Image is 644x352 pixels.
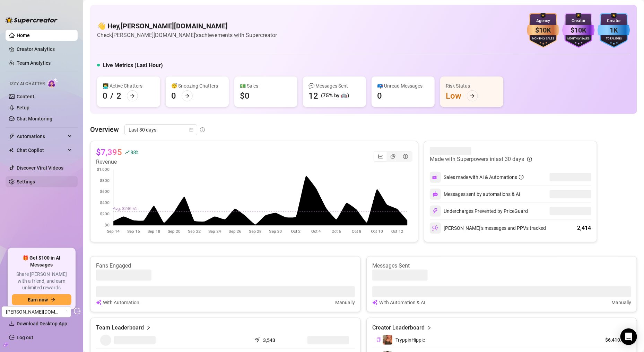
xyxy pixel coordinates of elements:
[308,82,360,90] div: 💬 Messages Sent
[17,33,30,38] a: Home
[611,299,631,306] article: Manually
[595,336,627,343] article: $6,410.92
[96,147,122,158] article: $7,395
[430,223,546,234] div: [PERSON_NAME]’s messages and PPVs tracked
[527,25,559,36] div: $10K
[12,271,71,291] span: Share [PERSON_NAME] with a friend, and earn unlimited rewards
[6,307,67,317] span: Aker.Agency
[598,18,630,24] div: Creator
[171,82,223,90] div: 😴 Snoozing Chatters
[146,324,151,332] span: right
[9,134,15,139] span: thunderbolt
[17,60,51,66] a: Team Analytics
[377,90,382,101] div: 0
[308,90,318,101] div: 12
[527,13,559,48] img: bronze-badge-qSZam9Wu.svg
[12,255,71,268] span: 🎁 Get $100 in AI Messages
[577,224,591,232] div: 2,414
[103,61,163,70] h5: Live Metrics (Last Hour)
[527,18,559,24] div: Agency
[130,149,138,155] span: 88 %
[17,335,33,340] a: Log out
[562,13,595,48] img: purple-badge-B9DA21FR.svg
[17,165,63,171] a: Discover Viral Videos
[427,324,432,332] span: right
[96,299,102,306] img: svg%3e
[125,150,130,155] span: rise
[17,94,34,99] a: Content
[403,154,408,159] span: dollar-circle
[383,335,392,345] img: TryppinHippie
[9,148,14,153] img: Chat Copilot
[562,25,595,36] div: $10K
[432,225,438,231] img: svg%3e
[620,328,637,345] div: Open Intercom Messenger
[189,128,193,132] span: calendar
[395,337,425,343] span: TryppinHippie
[598,13,630,48] img: blue-badge-DgoSNQY1.svg
[103,90,107,101] div: 0
[598,25,630,36] div: 1K
[97,31,277,39] article: Check [PERSON_NAME][DOMAIN_NAME]'s achievements with Supercreator
[10,81,45,87] span: Izzy AI Chatter
[240,82,292,90] div: 💵 Sales
[96,158,138,166] article: Revenue
[446,82,498,90] div: Risk Status
[562,37,595,41] div: Monthly Sales
[433,191,438,197] img: svg%3e
[430,189,521,200] div: Messages sent by automations & AI
[470,93,475,98] span: arrow-right
[562,18,595,24] div: Creator
[17,105,29,110] a: Setup
[391,154,395,159] span: pie-chart
[51,297,55,302] span: arrow-right
[185,93,190,98] span: arrow-right
[96,324,144,332] article: Team Leaderboard
[372,262,631,270] article: Messages Sent
[130,93,135,98] span: arrow-right
[374,151,412,162] div: segmented control
[377,82,429,90] div: 📪 Unread Messages
[321,92,349,100] div: (75% by 🤖)
[444,173,524,181] div: Sales made with AI & Automations
[171,90,176,101] div: 0
[74,308,81,315] span: logout
[47,78,58,88] img: AI Chatter
[379,299,425,306] article: With Automation & AI
[598,37,630,41] div: Total Fans
[3,342,8,347] span: build
[17,131,66,142] span: Automations
[372,299,378,306] img: svg%3e
[430,206,528,217] div: Undercharges Prevented by PriceGuard
[17,179,35,184] a: Settings
[12,294,71,305] button: Earn nowarrow-right
[116,90,121,101] div: 2
[430,155,524,163] article: Made with Superpowers in last 30 days
[96,262,355,270] article: Fans Engaged
[97,21,277,31] h4: 👋 Hey, [PERSON_NAME][DOMAIN_NAME]
[527,157,532,162] span: info-circle
[372,324,425,332] article: Creator Leaderboard
[200,127,205,132] span: info-circle
[9,321,15,326] span: download
[17,44,72,55] a: Creator Analytics
[103,299,139,306] article: With Automation
[527,37,559,41] div: Monthly Sales
[90,124,119,135] article: Overview
[519,175,524,180] span: info-circle
[254,336,261,343] span: send
[335,299,355,306] article: Manually
[376,337,381,342] span: copy
[17,321,67,326] span: Download Desktop App
[263,337,275,344] article: 3,543
[103,82,155,90] div: 👩‍💻 Active Chatters
[17,145,66,156] span: Chat Copilot
[28,297,48,303] span: Earn now
[17,116,52,121] a: Chat Monitoring
[62,309,68,315] span: loading
[378,154,383,159] span: line-chart
[129,125,193,135] span: Last 30 days
[432,208,438,214] img: svg%3e
[6,17,58,24] img: logo-BBDzfeDw.svg
[240,90,250,101] div: $0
